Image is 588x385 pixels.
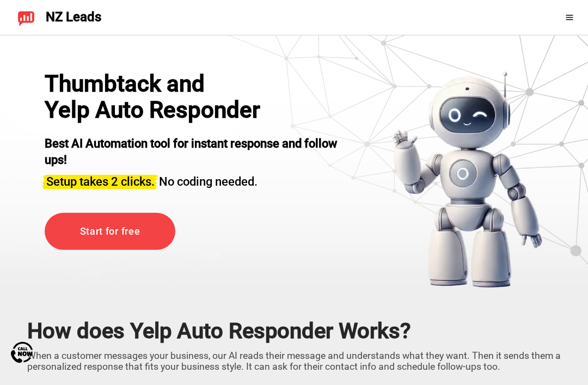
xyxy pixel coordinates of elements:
[46,175,155,188] span: Setup takes 2 clicks.
[45,97,273,123] h1: Yelp Auto Responder
[11,341,33,363] img: Call Now
[45,137,337,167] strong: Best AI Automation tool for instant response and follow ups!
[523,5,558,29] iframe: כפתור לכניסה באמצעות חשבון Google
[17,9,35,26] img: NZ Leads logo
[45,168,357,190] h3: No coding needed.
[27,319,561,344] h2: How does Yelp Auto Responder Works?
[45,212,175,250] a: Start for free
[46,10,101,25] span: NZ Leads
[45,71,273,97] div: Thumbtack and
[531,5,549,29] div: כניסה באמצעות חשבון Google. פתיחה בכרטיסייה חדשה
[391,71,543,289] img: yelp bot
